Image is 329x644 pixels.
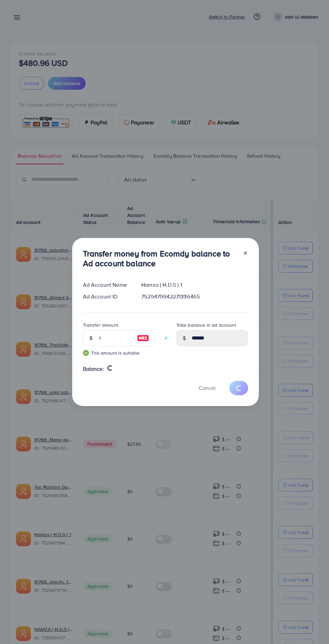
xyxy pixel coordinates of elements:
[83,322,118,328] label: Transfer amount
[136,293,253,300] div: 7529479942271336465
[83,350,155,356] small: This amount is suitable
[83,365,104,373] span: Balance:
[137,334,149,342] img: image
[176,322,236,328] label: Total balance in ad account
[78,293,136,300] div: Ad Account ID
[190,381,224,395] button: Cancel
[199,384,216,392] span: Cancel
[83,249,237,268] h3: Transfer money from Ecomdy balance to Ad account balance
[83,350,89,356] img: guide
[136,281,253,289] div: Hamza ( H.D.S ) 1
[300,614,324,639] iframe: Chat
[78,281,136,289] div: Ad Account Name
